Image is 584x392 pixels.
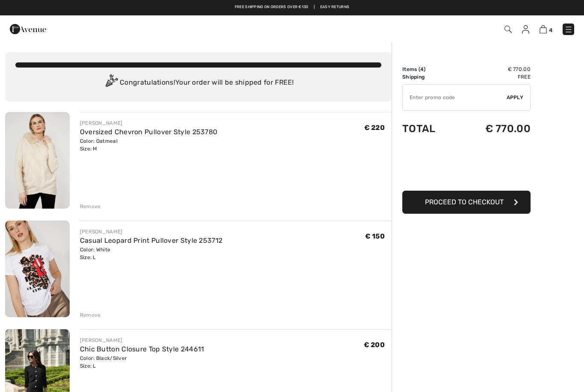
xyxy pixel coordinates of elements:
[522,25,529,34] img: My Info
[403,85,507,110] input: Promo code
[540,25,547,33] img: Shopping Bag
[420,66,424,72] span: 4
[15,74,381,91] div: Congratulations! Your order will be shipped for FREE!
[80,137,218,153] div: Color: Oatmeal Size: M
[80,246,223,261] div: Color: White Size: L
[80,228,223,236] div: [PERSON_NAME]
[364,341,385,349] span: € 200
[80,236,223,245] a: Casual Leopard Print Pullover Style 253712
[402,191,531,214] button: Proceed to Checkout
[402,65,456,73] td: Items ( )
[10,21,46,38] img: 1ère Avenue
[314,4,315,10] span: |
[5,221,70,317] img: Casual Leopard Print Pullover Style 253712
[80,354,204,370] div: Color: Black/Silver Size: L
[80,311,101,319] div: Remove
[456,65,531,73] td: € 770.00
[10,24,46,32] a: 1ère Avenue
[456,73,531,81] td: Free
[320,4,350,10] a: Easy Returns
[402,143,531,188] iframe: PayPal
[80,203,101,210] div: Remove
[364,124,385,132] span: € 220
[80,336,204,344] div: [PERSON_NAME]
[402,73,456,81] td: Shipping
[103,74,120,91] img: Congratulation2.svg
[5,112,70,209] img: Oversized Chevron Pullover Style 253780
[549,27,552,33] span: 4
[456,114,531,143] td: € 770.00
[80,345,204,353] a: Chic Button Closure Top Style 244611
[402,114,456,143] td: Total
[507,94,524,101] span: Apply
[80,119,218,127] div: [PERSON_NAME]
[564,25,573,34] img: Menu
[504,26,512,33] img: Search
[365,232,385,240] span: € 150
[235,4,309,10] a: Free shipping on orders over €130
[540,24,552,34] a: 4
[425,198,504,206] span: Proceed to Checkout
[80,128,218,136] a: Oversized Chevron Pullover Style 253780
